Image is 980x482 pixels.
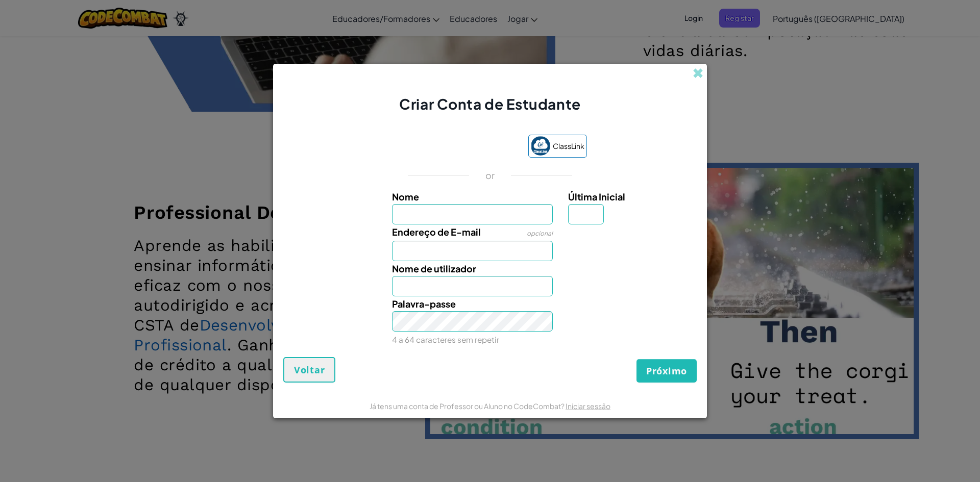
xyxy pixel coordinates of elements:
small: 4 a 64 caracteres sem repetir [392,335,499,344]
span: opcional [527,230,553,237]
a: Iniciar sessão [566,401,610,411]
span: Já tens uma conta de Professor ou Aluno no CodeCombat? [370,401,566,411]
button: Voltar [283,357,335,383]
span: Próximo [646,365,687,377]
span: Voltar [294,364,325,376]
span: Criar Conta de Estudante [399,95,580,113]
span: Nome [392,191,419,202]
span: Endereço de E-mail [392,226,481,238]
button: Próximo [636,359,697,383]
span: ClassLink [553,139,584,154]
span: Palavra-passe [392,298,456,310]
span: Última Inicial [568,191,625,202]
iframe: Botão "Fazer login com o Google" [388,136,523,158]
p: or [485,169,495,182]
span: Nome de utilizador [392,263,476,274]
img: classlink-logo-small.png [531,136,550,156]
